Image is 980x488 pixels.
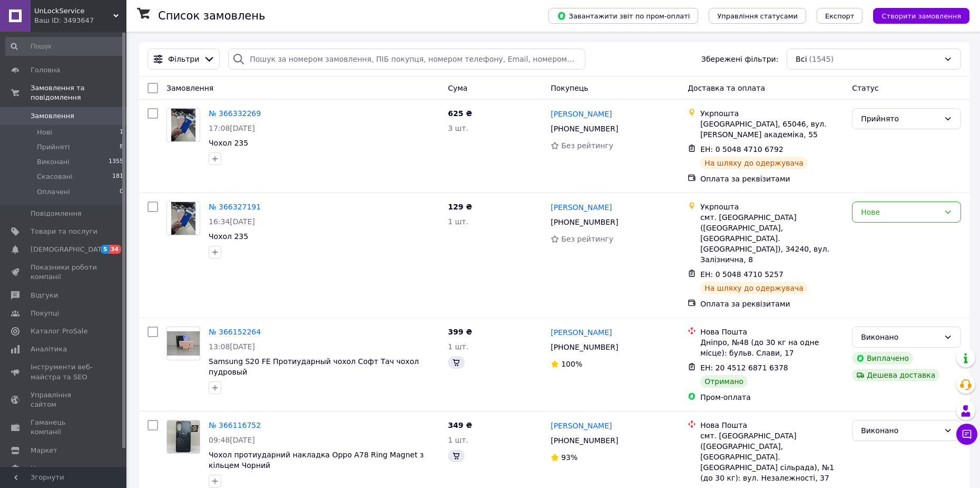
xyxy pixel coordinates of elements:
[861,331,939,343] div: Виконано
[700,363,788,372] span: ЕН: 20 4512 6871 6378
[209,357,419,376] a: Samsung S20 FE Протиударный чохол Софт Тач чохол пудровый
[109,157,123,167] span: 1355
[700,157,808,169] div: На шляху до одержувача
[551,84,588,92] span: Покупець
[448,217,468,226] span: 1 шт.
[167,420,200,453] img: Фото товару
[31,83,126,102] span: Замовлення та повідомлення
[209,203,261,211] a: № 366327191
[31,345,67,354] span: Аналітика
[209,232,248,241] a: Чохол 235
[700,282,808,294] div: На шляху до одержувача
[863,11,969,20] a: Створити замовлення
[956,424,977,445] button: Чат з покупцем
[171,202,196,235] img: Фото товару
[112,172,123,181] span: 181
[31,227,97,236] span: Товари та послуги
[209,342,255,351] span: 13:08[DATE]
[448,436,468,444] span: 1 шт.
[31,446,57,455] span: Маркет
[31,418,97,437] span: Гаманець компанії
[34,16,126,25] div: Ваш ID: 3493647
[448,109,472,118] span: 625 ₴
[700,299,844,309] div: Оплата за реквізитами
[700,420,844,430] div: Нова Пошта
[448,328,472,336] span: 399 ₴
[700,270,783,279] span: ЕН: 0 5048 4710 5257
[166,420,200,454] a: Фото товару
[209,139,248,147] a: Чохол 235
[168,54,199,64] span: Фільтри
[561,453,577,462] span: 93%
[548,8,698,24] button: Завантажити звіт по пром-оплаті
[717,12,798,20] span: Управління статусами
[561,141,613,150] span: Без рейтингу
[700,174,844,184] div: Оплата за реквізитами
[31,245,109,254] span: [DEMOGRAPHIC_DATA]
[37,172,73,181] span: Скасовані
[700,108,844,119] div: Укрпошта
[688,84,765,92] span: Доставка та оплата
[709,8,806,24] button: Управління статусами
[700,392,844,403] div: Пром-оплата
[700,430,844,483] div: смт. [GEOGRAPHIC_DATA] ([GEOGRAPHIC_DATA], [GEOGRAPHIC_DATA]. [GEOGRAPHIC_DATA] сільрада), №1 (до...
[37,128,52,137] span: Нові
[166,327,200,360] a: Фото товару
[873,8,969,24] button: Створити замовлення
[158,9,265,22] h1: Список замовлень
[551,109,612,119] a: [PERSON_NAME]
[448,84,467,92] span: Cума
[34,6,113,16] span: UnLockService
[561,235,613,243] span: Без рейтингу
[448,124,468,132] span: 3 шт.
[825,12,855,20] span: Експорт
[551,327,612,338] a: [PERSON_NAME]
[881,12,961,20] span: Створити замовлення
[448,203,472,211] span: 129 ₴
[448,342,468,351] span: 1 шт.
[861,425,939,436] div: Виконано
[31,263,97,282] span: Показники роботи компанії
[31,362,97,381] span: Інструменти веб-майстра та SEO
[700,202,844,212] div: Укрпошта
[796,54,807,64] span: Всі
[561,360,582,368] span: 100%
[209,124,255,132] span: 17:08[DATE]
[166,84,213,92] span: Замовлення
[228,49,585,70] input: Пошук за номером замовлення, ПІБ покупця, номером телефону, Email, номером накладної
[31,309,59,318] span: Покупці
[37,142,70,152] span: Прийняті
[209,436,255,444] span: 09:48[DATE]
[120,128,123,137] span: 1
[551,202,612,213] a: [PERSON_NAME]
[166,202,200,235] a: Фото товару
[101,245,109,254] span: 5
[120,187,123,197] span: 0
[109,245,121,254] span: 34
[209,217,255,226] span: 16:34[DATE]
[120,142,123,152] span: 8
[5,37,124,56] input: Пошук
[852,84,879,92] span: Статус
[861,113,939,125] div: Прийнято
[209,421,261,429] a: № 366116752
[700,119,844,140] div: [GEOGRAPHIC_DATA], 65046, вул. [PERSON_NAME] академіка, 55
[548,340,620,355] div: [PHONE_NUMBER]
[809,55,834,63] span: (1545)
[31,327,87,336] span: Каталог ProSale
[209,451,424,470] a: Чохол протиударний накладка Oppo A78 Ring Magnet з кільцем Чорний
[209,109,261,118] a: № 366332269
[557,11,690,21] span: Завантажити звіт по пром-оплаті
[852,369,939,381] div: Дешева доставка
[166,108,200,142] a: Фото товару
[701,54,778,64] span: Збережені фільтри:
[548,121,620,136] div: [PHONE_NUMBER]
[167,331,200,356] img: Фото товару
[700,337,844,358] div: Дніпро, №48 (до 30 кг на одне місце): бульв. Слави, 17
[31,390,97,409] span: Управління сайтом
[209,328,261,336] a: № 366152264
[548,215,620,229] div: [PHONE_NUMBER]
